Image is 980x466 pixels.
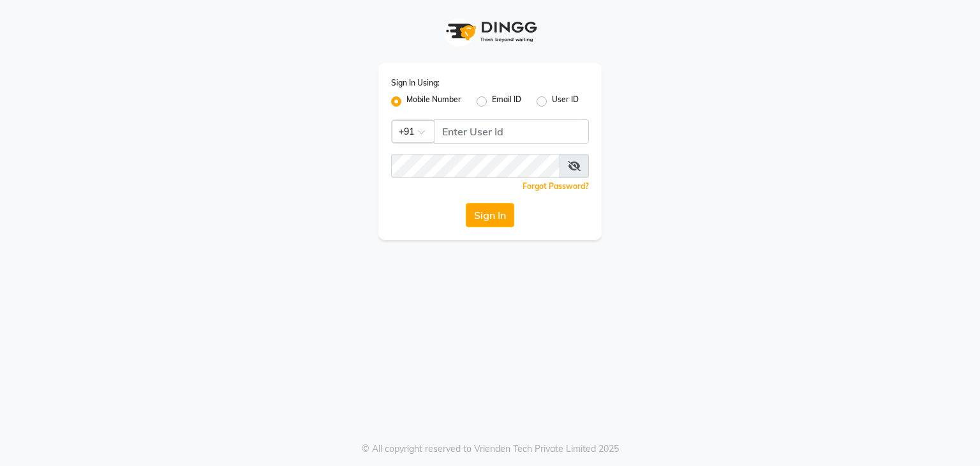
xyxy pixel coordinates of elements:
[492,94,521,109] label: Email ID
[391,154,560,178] input: Username
[552,94,579,109] label: User ID
[391,77,440,89] label: Sign In Using:
[466,203,514,227] button: Sign In
[434,119,589,144] input: Username
[523,181,589,191] a: Forgot Password?
[406,94,461,109] label: Mobile Number
[439,13,541,50] img: logo1.svg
